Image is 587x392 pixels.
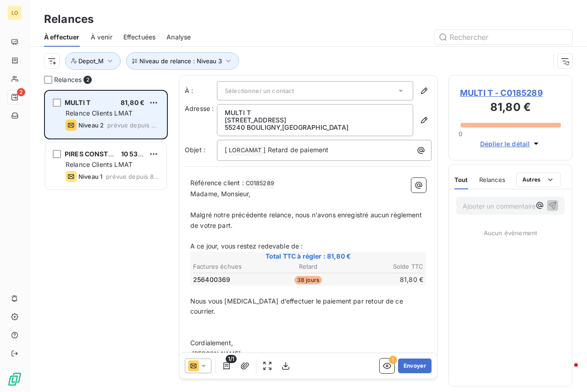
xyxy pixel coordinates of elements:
[91,33,112,42] span: À venir
[190,190,251,198] span: Madame, Monsieur,
[7,6,22,20] div: LO
[123,33,156,42] span: Effectuées
[78,121,104,129] span: Niveau 2
[65,150,138,158] span: PIRES CONSTRUCTION
[226,355,237,363] span: 1/1
[44,33,80,42] span: À effectuer
[107,121,159,129] span: prévue depuis 8 jours
[139,57,222,65] span: Niveau de relance : Niveau 3
[193,262,269,271] th: Factures échues
[516,172,561,187] button: Autres
[65,99,90,106] span: MULTI T
[190,179,244,187] span: Référence client :
[44,90,168,392] div: grid
[126,52,239,70] button: Niveau de relance : Niveau 3
[192,252,425,261] span: Total TTC à régler : 81,80 €
[78,173,102,180] span: Niveau 1
[65,52,121,70] button: Depot_M
[7,372,22,386] img: Logo LeanPay
[225,146,227,154] span: [
[484,229,537,237] span: Aucun évènement
[66,109,133,117] span: Relance Clients LMAT
[225,116,405,124] p: [STREET_ADDRESS]
[121,150,156,158] span: 10 531,01 €
[17,88,25,96] span: 2
[480,139,530,149] span: Déplier le détail
[263,146,328,154] span: ] Retard de paiement
[227,145,263,156] span: LORCAMAT
[185,146,205,154] span: Objet :
[479,176,505,183] span: Relances
[185,105,214,112] span: Adresse :
[106,173,159,180] span: prévue depuis 8 jours
[121,99,144,106] span: 81,80 €
[225,124,405,131] p: 55240 BOULIGNY , [GEOGRAPHIC_DATA]
[166,33,191,42] span: Analyse
[44,11,94,28] h3: Relances
[185,86,217,95] label: À :
[454,176,468,183] span: Tout
[225,87,294,94] span: Sélectionner un contact
[347,275,424,285] td: 81,80 €
[54,75,82,84] span: Relances
[190,211,424,229] span: Malgré notre précédente relance, nous n'avons enregistré aucun règlement de votre part.
[190,242,303,250] span: A ce jour, vous restez redevable de :
[435,30,572,44] input: Rechercher
[193,275,230,284] span: 256400369
[477,138,544,149] button: Déplier le détail
[460,99,561,117] h3: 81,80 €
[83,76,92,84] span: 2
[244,178,276,189] span: C0185289
[459,130,462,138] span: 0
[66,160,133,168] span: Relance Clients LMAT
[556,361,578,383] iframe: Intercom live chat
[294,276,322,284] span: 38 jours
[270,262,347,271] th: Retard
[78,57,104,65] span: Depot_M
[191,349,242,359] span: [PERSON_NAME]
[460,87,561,99] span: MULTI T - C0185289
[190,297,405,315] span: Nous vous [MEDICAL_DATA] d’effectuer le paiement par retour de ce courrier.
[347,262,424,271] th: Solde TTC
[398,359,432,373] button: Envoyer
[190,339,233,347] span: Cordialement,
[225,109,405,116] p: MULTI T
